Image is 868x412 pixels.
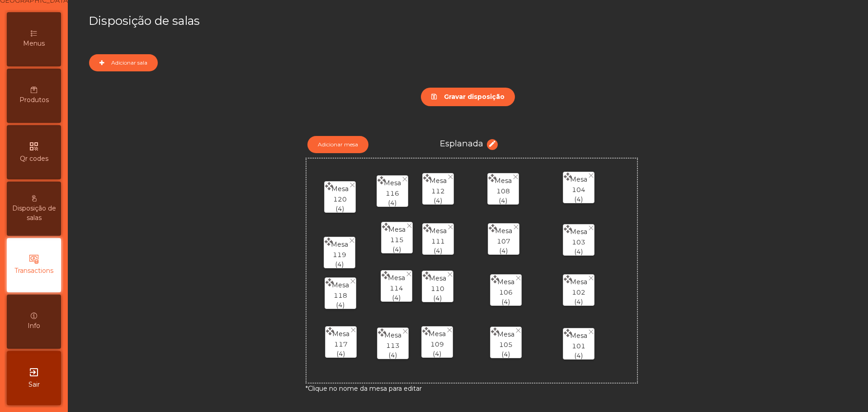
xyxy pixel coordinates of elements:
[325,180,355,214] div: (4)
[422,273,453,294] p: Mesa 110
[423,226,453,246] p: Mesa 111
[423,222,453,256] div: (4)
[563,174,594,195] p: Mesa 104
[563,327,594,360] div: (4)
[440,138,483,149] h5: Esplanada
[23,39,45,48] span: Menus
[488,222,519,256] div: (4)
[306,384,422,394] p: *Clique no nome da mesa para editar
[20,154,48,164] span: Qr codes
[563,331,594,351] p: Mesa 101
[325,280,356,300] p: Mesa 118
[423,176,453,196] p: Mesa 112
[421,88,515,106] button: Gravar disposição
[325,184,355,204] p: Mesa 120
[487,139,498,150] button: edit
[563,227,594,247] p: Mesa 103
[19,95,49,105] span: Produtos
[488,172,519,206] div: (4)
[563,277,594,297] p: Mesa 102
[377,327,408,360] div: (4)
[28,321,40,331] span: Info
[382,225,412,245] p: Mesa 115
[563,223,594,257] div: (4)
[89,13,466,29] h3: Disposição de salas
[488,226,519,246] p: Mesa 107
[381,269,412,303] div: (4)
[422,270,453,303] div: (4)
[324,239,355,260] p: Mesa 119
[491,329,521,350] p: Mesa 105
[28,367,39,378] i: exit_to_app
[422,329,453,349] p: Mesa 109
[325,276,356,310] div: (4)
[324,236,355,269] div: (4)
[28,141,39,152] i: qr_code
[377,178,408,198] p: Mesa 116
[377,330,408,351] p: Mesa 113
[491,273,521,307] div: (4)
[382,221,412,254] div: (4)
[488,176,519,196] p: Mesa 108
[422,325,453,359] div: (4)
[28,380,40,389] span: Sair
[325,325,356,359] div: (4)
[491,326,521,359] div: (4)
[488,140,496,148] i: edit
[14,266,53,276] span: Transactions
[563,273,594,307] div: (4)
[9,204,59,223] span: Disposição de salas
[377,174,408,208] div: (4)
[325,329,356,349] p: Mesa 117
[89,54,158,71] button: Adicionar sala
[563,171,594,204] div: (4)
[307,136,368,153] button: Adicionar mesa
[423,172,453,206] div: (4)
[491,277,521,297] p: Mesa 106
[381,273,412,293] p: Mesa 114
